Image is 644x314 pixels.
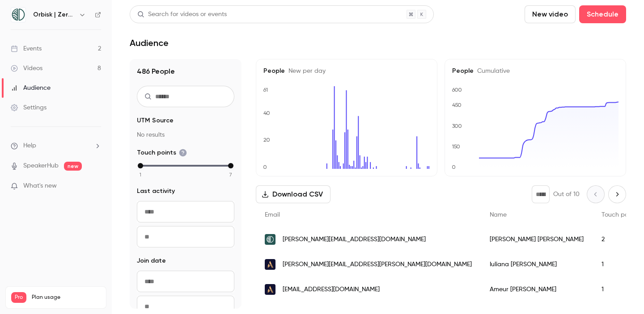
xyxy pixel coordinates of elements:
[602,212,638,218] span: Touch points
[32,294,101,301] span: Plan usage
[256,185,330,203] button: Download CSV
[137,201,234,222] input: From
[452,102,462,108] text: 450
[11,84,51,92] div: Audience
[23,161,59,171] a: SpeakerHub
[283,285,380,294] span: [EMAIL_ADDRESS][DOMAIN_NAME]
[90,182,101,190] iframe: Noticeable Trigger
[263,164,267,170] text: 0
[608,185,626,203] button: Next page
[137,226,234,247] input: To
[283,235,426,244] span: [PERSON_NAME][EMAIL_ADDRESS][DOMAIN_NAME]
[263,110,270,116] text: 40
[11,292,26,303] span: Pro
[263,67,430,75] h5: People
[64,162,82,171] span: new
[137,187,175,196] span: Last activity
[481,227,593,252] div: [PERSON_NAME] [PERSON_NAME]
[228,163,233,168] div: max
[33,10,75,19] h6: Orbisk | Zero Food Waste
[579,5,626,23] button: Schedule
[23,181,57,191] span: What's new
[137,148,187,157] span: Touch points
[285,68,326,74] span: New per day
[283,260,472,269] span: [PERSON_NAME][EMAIL_ADDRESS][PERSON_NAME][DOMAIN_NAME]
[525,5,576,23] button: New video
[452,123,462,129] text: 300
[137,116,174,125] span: UTM Source
[137,271,234,292] input: From
[11,103,47,112] div: Settings
[137,130,234,139] p: No results
[263,87,268,93] text: 61
[553,190,580,199] p: Out of 10
[137,256,166,265] span: Join date
[481,252,593,277] div: Iuliana [PERSON_NAME]
[130,38,169,48] h1: Audience
[263,137,270,143] text: 20
[265,212,280,218] span: Email
[11,44,42,53] div: Events
[11,141,101,151] li: help-dropdown-opener
[265,284,275,295] img: accor.com
[452,87,462,93] text: 600
[11,8,25,22] img: Orbisk | Zero Food Waste
[265,259,275,270] img: accor.com
[490,212,507,218] span: Name
[481,277,593,302] div: Ameur [PERSON_NAME]
[474,68,510,74] span: Cumulative
[452,143,460,150] text: 150
[137,66,234,77] h1: 486 People
[452,164,456,170] text: 0
[140,171,141,179] span: 1
[452,67,619,75] h5: People
[229,171,232,179] span: 7
[11,64,42,73] div: Videos
[265,234,275,245] img: orbisk.com
[137,10,227,19] div: Search for videos or events
[23,141,36,151] span: Help
[138,163,143,168] div: min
